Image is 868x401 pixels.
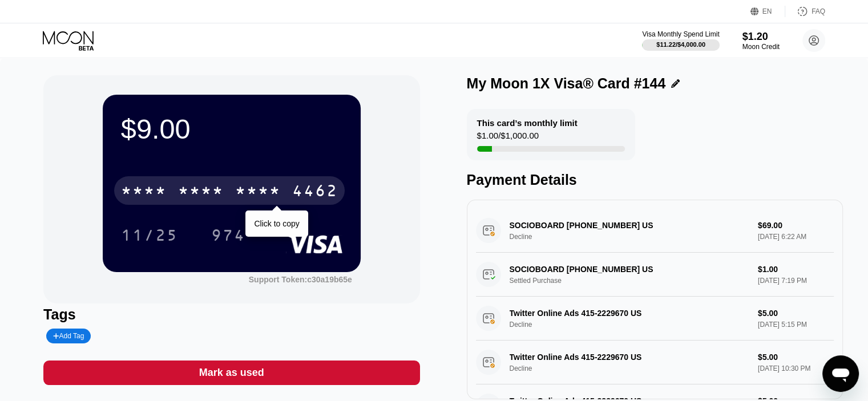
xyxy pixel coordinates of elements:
div: Click to copy [254,219,299,228]
div: 974 [203,221,254,249]
div: $9.00 [121,113,342,145]
div: Moon Credit [742,43,780,51]
div: $1.20 [742,31,780,43]
div: 4462 [292,183,338,201]
div: Payment Details [467,172,843,188]
div: Mark as used [199,366,264,379]
div: My Moon 1X Visa® Card #144 [467,75,666,92]
div: 974 [211,228,245,246]
div: Mark as used [43,361,419,385]
div: FAQ [785,6,825,17]
div: Support Token: c30a19b65e [249,275,352,284]
div: FAQ [812,7,825,15]
div: Add Tag [53,332,84,340]
div: Visa Monthly Spend Limit [642,30,719,38]
div: EN [750,6,785,17]
div: EN [762,7,772,15]
div: Support Token:c30a19b65e [249,275,352,284]
div: 11/25 [112,221,187,249]
div: Add Tag [46,329,91,343]
iframe: Кнопка запуска окна обмена сообщениями [822,355,859,392]
div: $1.00 / $1,000.00 [477,131,539,146]
div: $11.22 / $4,000.00 [656,41,705,48]
div: 11/25 [121,228,178,246]
div: Tags [43,306,419,323]
div: This card’s monthly limit [477,118,578,128]
div: Visa Monthly Spend Limit$11.22/$4,000.00 [642,30,719,51]
div: $1.20Moon Credit [742,31,780,51]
